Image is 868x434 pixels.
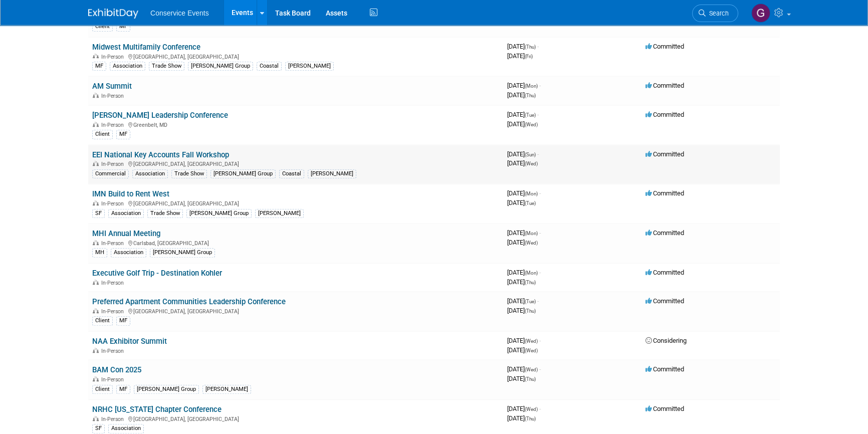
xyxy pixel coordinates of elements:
[507,346,538,354] span: [DATE]
[525,161,538,166] span: (Wed)
[110,62,145,71] div: Association
[92,150,229,159] a: EEI National Key Accounts Fall Workshop
[92,169,129,178] div: Commercial
[92,307,499,315] div: [GEOGRAPHIC_DATA], [GEOGRAPHIC_DATA]
[507,337,541,344] span: [DATE]
[537,150,539,158] span: -
[539,189,541,197] span: -
[537,297,539,305] span: -
[93,54,99,59] img: In-Person Event
[92,111,228,120] a: [PERSON_NAME] Leadership Conference
[149,62,184,71] div: Trade Show
[93,161,99,166] img: In-Person Event
[507,365,541,373] span: [DATE]
[132,169,168,178] div: Association
[525,416,536,421] span: (Thu)
[645,229,684,237] span: Committed
[525,367,538,372] span: (Wed)
[507,278,536,286] span: [DATE]
[507,82,541,89] span: [DATE]
[507,199,536,206] span: [DATE]
[210,169,276,178] div: [PERSON_NAME] Group
[645,405,684,412] span: Committed
[645,43,684,50] span: Committed
[279,169,304,178] div: Coastal
[645,189,684,197] span: Committed
[645,150,684,158] span: Committed
[257,62,282,71] div: Coastal
[525,112,536,118] span: (Tue)
[308,169,356,178] div: [PERSON_NAME]
[92,405,222,414] a: NRHC [US_STATE] Chapter Conference
[751,4,770,23] img: Gayle Reese
[507,239,538,246] span: [DATE]
[539,337,541,344] span: -
[92,316,113,325] div: Client
[525,348,538,353] span: (Wed)
[150,248,215,257] div: [PERSON_NAME] Group
[537,111,539,118] span: -
[645,297,684,305] span: Committed
[285,62,334,71] div: [PERSON_NAME]
[507,189,541,197] span: [DATE]
[92,209,105,218] div: SF
[93,122,99,127] img: In-Person Event
[116,22,130,31] div: MF
[507,150,539,158] span: [DATE]
[92,424,105,433] div: SF
[101,416,127,422] span: In-Person
[507,297,539,305] span: [DATE]
[525,270,538,276] span: (Mon)
[111,248,146,257] div: Association
[92,239,499,247] div: Carlsbad, [GEOGRAPHIC_DATA]
[93,240,99,245] img: In-Person Event
[537,43,539,50] span: -
[539,229,541,237] span: -
[507,375,536,382] span: [DATE]
[92,414,499,422] div: [GEOGRAPHIC_DATA], [GEOGRAPHIC_DATA]
[525,231,538,236] span: (Mon)
[507,307,536,314] span: [DATE]
[525,54,533,59] span: (Fri)
[507,52,533,60] span: [DATE]
[108,209,144,218] div: Association
[92,82,132,91] a: AM Summit
[645,269,684,276] span: Committed
[101,200,127,207] span: In-Person
[507,43,539,50] span: [DATE]
[507,111,539,118] span: [DATE]
[101,376,127,383] span: In-Person
[92,337,167,346] a: NAA Exhibitor Summit
[101,122,127,128] span: In-Person
[188,62,253,71] div: [PERSON_NAME] Group
[507,120,538,128] span: [DATE]
[101,308,127,315] span: In-Person
[92,52,499,60] div: [GEOGRAPHIC_DATA], [GEOGRAPHIC_DATA]
[645,365,684,373] span: Committed
[93,200,99,205] img: In-Person Event
[150,9,209,17] span: Conservice Events
[645,82,684,89] span: Committed
[93,376,99,381] img: In-Person Event
[525,280,536,285] span: (Thu)
[93,308,99,313] img: In-Person Event
[116,316,130,325] div: MF
[525,122,538,127] span: (Wed)
[92,297,286,306] a: Preferred Apartment Communities Leadership Conference
[525,338,538,344] span: (Wed)
[116,130,130,139] div: MF
[92,385,113,394] div: Client
[116,385,130,394] div: MF
[539,365,541,373] span: -
[88,9,138,19] img: ExhibitDay
[92,43,200,52] a: Midwest Multifamily Conference
[93,348,99,353] img: In-Person Event
[507,91,536,99] span: [DATE]
[93,280,99,285] img: In-Person Event
[525,406,538,412] span: (Wed)
[108,424,144,433] div: Association
[525,83,538,89] span: (Mon)
[92,189,169,198] a: IMN Build to Rent West
[92,365,141,374] a: BAM Con 2025
[101,54,127,60] span: In-Person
